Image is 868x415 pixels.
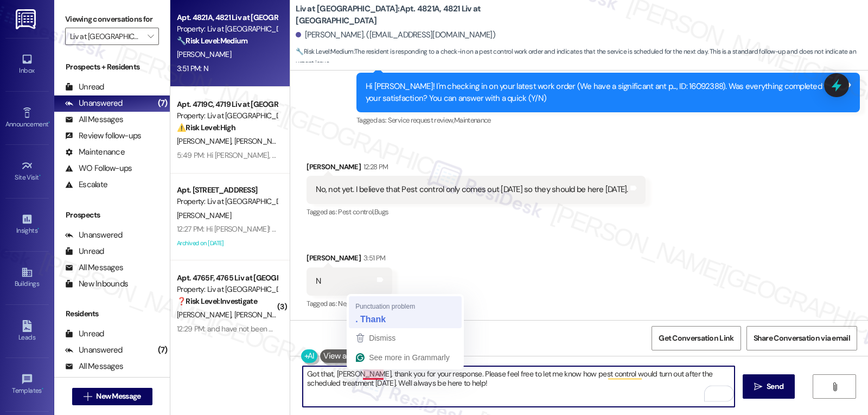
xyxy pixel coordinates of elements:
div: Apt. 4821A, 4821 Liv at [GEOGRAPHIC_DATA] [177,12,277,23]
div: 12:28 PM [361,161,388,173]
div: Unanswered [65,344,123,356]
label: Viewing conversations for [65,11,159,28]
button: Share Conversation via email [746,326,857,350]
div: WO Follow-ups [65,163,132,174]
span: Service request review , [388,116,454,125]
span: : The resident is responding to a check-in on a pest control work order and indicates that the se... [296,46,868,69]
div: Unanswered [65,98,123,109]
div: Unread [65,246,104,257]
span: [PERSON_NAME] [234,136,289,146]
strong: 🔧 Risk Level: Medium [177,36,247,46]
div: Hi [PERSON_NAME]! I'm checking in on your latest work order (We have a significant ant p..., ID: ... [366,81,843,104]
div: Prospects + Residents [54,61,170,73]
span: Send [767,381,783,392]
div: Unanswered [65,229,123,241]
span: [PERSON_NAME] [234,310,289,320]
div: Maintenance [65,146,125,158]
input: All communities [70,28,142,45]
span: • [39,172,41,180]
div: [PERSON_NAME] [307,252,392,267]
span: Get Conversation Link [659,333,733,344]
div: Property: Liv at [GEOGRAPHIC_DATA] [177,110,277,122]
textarea: To enrich screen reader interactions, please activate Accessibility in Grammarly extension settings [303,366,735,407]
div: 3:51 PM: N [177,63,208,73]
div: Apt. [STREET_ADDRESS] [177,184,277,196]
img: ResiDesk Logo [16,9,38,29]
div: Property: Liv at [GEOGRAPHIC_DATA] [177,196,277,207]
span: • [37,225,39,233]
div: Tagged as: [356,112,860,128]
div: [PERSON_NAME] [307,161,645,176]
span: [PERSON_NAME] [177,49,231,59]
span: • [42,385,43,393]
div: Residents [54,308,170,320]
a: Templates • [5,370,49,399]
span: [PERSON_NAME] [177,310,234,320]
div: Apt. 4719C, 4719 Liv at [GEOGRAPHIC_DATA] [177,99,277,110]
a: Insights • [5,210,49,239]
div: Tagged as: [307,296,392,311]
div: New Inbounds [65,278,128,290]
i:  [754,382,762,391]
div: Prospects [54,209,170,221]
i:  [148,32,154,41]
strong: ⚠️ Risk Level: High [177,123,235,132]
span: • [48,119,50,126]
div: Apt. 4765F, 4765 Liv at [GEOGRAPHIC_DATA] [177,272,277,284]
a: Leads [5,317,49,346]
b: Liv at [GEOGRAPHIC_DATA]: Apt. 4821A, 4821 Liv at [GEOGRAPHIC_DATA] [296,3,513,27]
div: N [316,276,321,287]
div: 12:29 PM: and have not been delivered yet [177,324,309,334]
div: 12:27 PM: Hi [PERSON_NAME]! I'm checking in on your latest work order (light bulb out, ID: 160904... [177,224,752,234]
strong: 🔧 Risk Level: Medium [296,47,353,56]
button: Send [743,374,795,399]
div: Archived on [DATE] [176,237,278,250]
span: Negative response [338,299,392,308]
div: All Messages [65,361,123,372]
div: All Messages [65,114,123,125]
span: [PERSON_NAME] [177,210,231,220]
div: (7) [155,342,170,359]
a: Site Visit • [5,157,49,186]
div: Unread [65,81,104,93]
span: New Message [96,391,141,402]
div: Review follow-ups [65,130,141,142]
div: All Messages [65,262,123,273]
span: Bugs [374,207,388,216]
div: Tagged as: [307,204,645,220]
span: Pest control , [338,207,374,216]
div: [PERSON_NAME]. ([EMAIL_ADDRESS][DOMAIN_NAME]) [296,29,495,41]
strong: ❓ Risk Level: Investigate [177,296,257,306]
div: Property: Liv at [GEOGRAPHIC_DATA] [177,284,277,295]
div: 3:51 PM [361,252,385,264]
button: Get Conversation Link [652,326,741,350]
i:  [831,382,839,391]
button: New Message [72,388,152,405]
div: (7) [155,95,170,112]
div: Property: Liv at [GEOGRAPHIC_DATA] [177,23,277,35]
div: Unread [65,328,104,340]
i:  [84,392,92,401]
a: Buildings [5,263,49,292]
span: Maintenance [454,116,491,125]
span: [PERSON_NAME] [177,136,234,146]
div: No, not yet. I believe that Pest control only comes out [DATE] so they should be here [DATE]. [316,184,628,195]
div: Escalate [65,179,107,190]
span: Share Conversation via email [754,333,850,344]
a: Inbox [5,50,49,79]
